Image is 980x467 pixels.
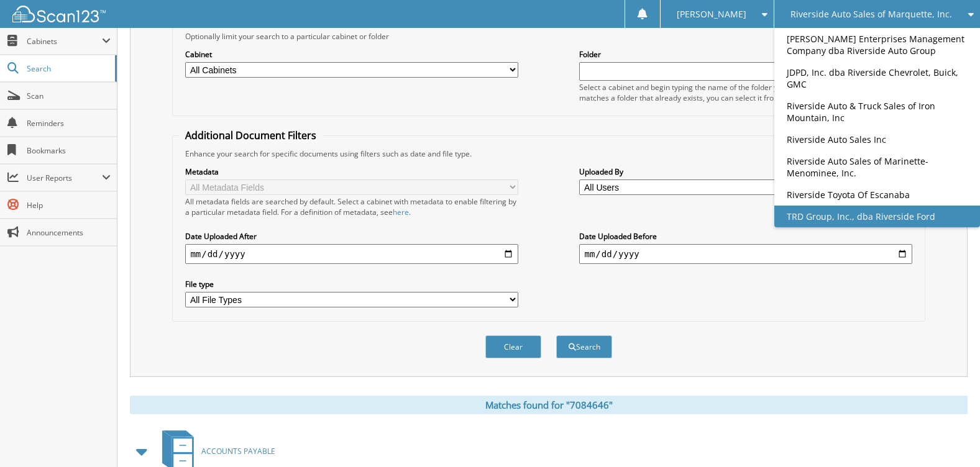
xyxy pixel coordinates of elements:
span: Riverside Auto Sales of Marquette, Inc. [790,11,952,18]
label: Metadata [185,166,518,177]
a: Riverside Auto & Truck Sales of Iron Mountain, Inc [774,95,980,129]
legend: Additional Document Filters [179,129,323,142]
label: Uploaded By [579,166,912,177]
label: Date Uploaded Before [579,231,912,242]
span: Help [27,200,111,211]
span: Announcements [27,227,111,238]
span: [PERSON_NAME] [677,11,746,18]
iframe: Chat Widget [918,407,980,467]
span: Scan [27,91,111,101]
span: Bookmarks [27,145,111,156]
div: All metadata fields are searched by default. Select a cabinet with metadata to enable filtering b... [185,196,518,217]
a: Riverside Auto Sales of Marinette-Menominee, Inc. [774,150,980,184]
div: Enhance your search for specific documents using filters such as date and file type. [179,148,918,159]
img: scan123-logo-white.svg [12,6,106,22]
a: TRD Group, Inc., dba Riverside Ford [774,206,980,227]
span: Cabinets [27,36,102,47]
label: Cabinet [185,49,518,60]
a: here [393,207,409,217]
button: Search [556,335,612,358]
a: JDPD, Inc. dba Riverside Chevrolet, Buick, GMC [774,61,980,95]
span: Reminders [27,118,111,129]
div: Optionally limit your search to a particular cabinet or folder [179,31,918,42]
input: start [185,244,518,264]
label: Date Uploaded After [185,231,518,242]
input: end [579,244,912,264]
a: [PERSON_NAME] Enterprises Management Company dba Riverside Auto Group [774,28,980,61]
a: Riverside Auto Sales Inc [774,129,980,150]
div: Select a cabinet and begin typing the name of the folder you want to search in. If the name match... [579,82,912,103]
button: Clear [485,335,541,358]
span: User Reports [27,173,102,183]
label: File type [185,279,518,289]
div: Matches found for "7084646" [130,396,968,414]
span: Search [27,63,109,74]
a: Riverside Toyota Of Escanaba [774,184,980,206]
label: Folder [579,49,912,60]
span: ACCOUNTS PAYABLE [201,446,275,456]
